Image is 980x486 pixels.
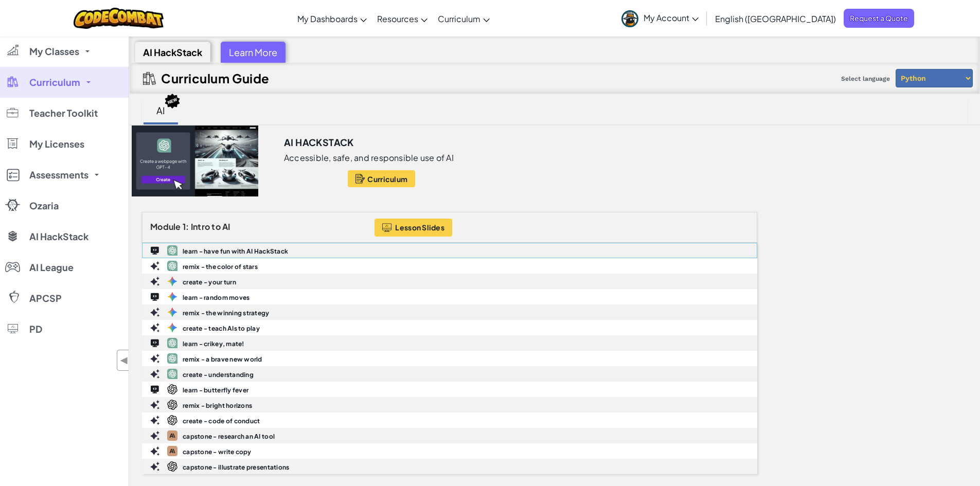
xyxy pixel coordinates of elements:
[183,309,270,317] b: remix - the winning strategy
[183,417,260,425] b: create - code of conduct
[142,397,757,412] a: remix - bright horizons
[167,307,177,317] img: gemini-2.5-flash
[167,322,177,333] img: gemini-2.5-flash
[151,339,159,347] img: IconLearn.svg
[167,430,177,441] img: claude-sonnet-4-20250514
[29,139,84,149] span: My Licenses
[284,153,454,163] p: Accessible, safe, and responsible use of AI
[142,459,757,474] a: capstone - illustrate presentations
[151,293,159,300] img: IconLearn.svg
[167,353,177,364] img: gpt-4.1-2025-04-14
[150,221,181,232] span: Module
[621,10,638,27] img: avatar
[29,47,79,56] span: My Classes
[74,8,164,29] img: CodeCombat logo
[142,274,757,289] a: create - your turn
[167,461,177,472] img: dall-e-3
[438,13,480,24] span: Curriculum
[183,221,230,232] span: 1: Intro to AI
[167,338,177,348] img: gpt-4.1-2025-04-14
[183,463,289,471] b: capstone - illustrate presentations
[221,42,286,63] div: Learn More
[183,263,258,271] b: remix - the color of stars
[150,277,159,286] img: IconCreate.svg
[167,400,177,410] img: dall-e-3
[395,223,444,231] span: Lesson Slides
[150,462,159,471] img: IconCreate.svg
[837,71,894,86] span: Select language
[167,369,177,379] img: gpt-4o-2024-11-20
[710,5,841,32] a: English ([GEOGRAPHIC_DATA])
[150,308,159,317] img: IconCreate.svg
[844,9,914,28] a: Request a Quote
[167,415,177,425] img: dall-e-3
[183,371,254,379] b: create - understanding
[183,386,248,394] b: learn - butterfly fever
[183,278,236,286] b: create - your turn
[183,247,288,255] b: learn - have fun with AI HackStack
[29,109,98,118] span: Teacher Toolkit
[142,289,757,304] a: learn - random moves
[433,5,495,32] a: Curriculum
[151,385,159,393] img: IconLearn.svg
[150,446,159,456] img: IconCreate.svg
[142,351,757,366] a: remix - a brave new world
[151,246,159,254] img: IconLearn.svg
[372,5,433,32] a: Resources
[150,369,159,379] img: IconCreate.svg
[150,261,159,271] img: IconCreate.svg
[29,78,80,87] span: Curriculum
[29,263,74,272] span: AI League
[644,12,699,23] span: My Account
[167,292,177,302] img: gemini-2.5-flash
[348,170,415,187] button: Curriculum
[183,340,244,348] b: learn - crikey, mate!
[120,353,129,368] span: ◀
[142,304,757,320] a: remix - the winning strategy
[375,219,452,237] button: Lesson Slides
[367,175,407,183] span: Curriculum
[164,93,181,109] img: IconNew.svg
[29,201,59,210] span: Ozaria
[135,42,210,63] div: AI HackStack
[292,5,372,32] a: My Dashboards
[146,98,175,122] div: AI
[150,400,159,409] img: IconCreate.svg
[284,135,354,150] h3: AI HackStack
[183,294,250,301] b: learn - random moves
[161,71,270,85] h2: Curriculum Guide
[150,416,159,425] img: IconCreate.svg
[142,366,757,382] a: create - understanding
[183,355,262,363] b: remix - a brave new world
[142,428,757,443] a: capstone - research an AI tool
[183,402,252,409] b: remix - bright horizons
[142,335,757,351] a: learn - crikey, mate!
[142,382,757,397] a: learn - butterfly fever
[142,412,757,428] a: create - code of conduct
[183,433,275,440] b: capstone - research an AI tool
[29,232,88,241] span: AI HackStack
[142,258,757,274] a: remix - the color of stars
[150,431,159,440] img: IconCreate.svg
[616,2,704,34] a: My Account
[167,276,177,286] img: gemini-2.5-flash
[183,325,260,332] b: create - teach AIs to play
[167,384,177,394] img: dall-e-3
[167,446,177,456] img: claude-sonnet-4-20250514
[377,13,418,24] span: Resources
[150,354,159,363] img: IconCreate.svg
[142,243,757,258] a: learn - have fun with AI HackStack
[297,13,358,24] span: My Dashboards
[167,261,177,271] img: gpt-4o-2024-11-20
[715,13,836,24] span: English ([GEOGRAPHIC_DATA])
[142,443,757,459] a: capstone - write copy
[143,72,156,85] img: IconCurriculumGuide.svg
[167,245,177,256] img: gpt-4o-2024-11-20
[183,448,252,456] b: capstone - write copy
[142,320,757,335] a: create - teach AIs to play
[150,323,159,332] img: IconCreate.svg
[29,170,88,179] span: Assessments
